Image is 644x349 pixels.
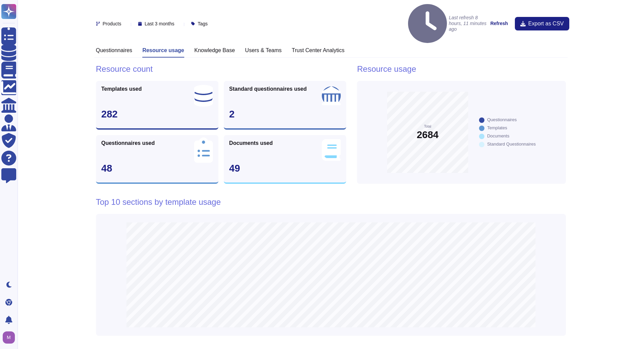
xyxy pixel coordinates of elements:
h3: Trust Center Analytics [292,47,344,53]
button: user [1,330,20,345]
span: Products [103,21,121,26]
div: 282 [101,109,213,119]
div: Templates [487,126,507,130]
button: Export as CSV [515,17,569,30]
span: 2684 [417,130,439,140]
span: Tags [198,21,208,26]
h3: Knowledge Base [194,47,235,53]
span: Standard questionnaires used [229,86,307,92]
span: Questionnaires used [101,140,155,146]
span: Documents used [229,140,273,146]
div: Standard Questionnaires [487,142,536,146]
h3: Questionnaires [96,47,133,53]
span: Total [424,125,431,128]
div: Questionnaires [487,117,517,122]
h4: Last refresh 8 hours, 11 minutes ago [408,4,487,43]
h3: Resource usage [142,47,184,53]
h1: Top 10 sections by template usage [96,197,566,207]
h1: Resource count [96,64,347,74]
h1: Resource usage [357,64,566,74]
div: Documents [487,134,509,138]
div: 2 [229,109,341,119]
div: 49 [229,163,341,173]
img: user [3,331,15,344]
h3: Users & Teams [245,47,282,53]
span: Last 3 months [145,21,174,26]
div: 48 [101,163,213,173]
span: Export as CSV [528,21,564,26]
strong: Refresh [490,21,508,26]
span: Templates used [101,86,142,92]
